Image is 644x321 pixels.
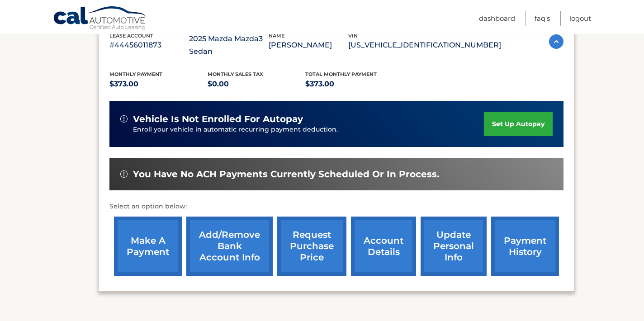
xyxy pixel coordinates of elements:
a: Cal Automotive [53,6,148,32]
p: $373.00 [109,78,208,90]
p: [PERSON_NAME] [269,39,348,52]
span: vehicle is not enrolled for autopay [133,113,303,125]
span: You have no ACH payments currently scheduled or in process. [133,169,439,180]
p: $373.00 [305,78,403,90]
a: request purchase price [277,217,346,276]
a: set up autopay [484,112,553,136]
a: Dashboard [479,11,515,26]
img: alert-white.svg [120,115,128,123]
a: FAQ's [535,11,550,26]
p: #44456011873 [109,39,189,52]
p: Select an option below: [109,201,563,212]
span: Monthly sales Tax [208,71,263,77]
a: update personal info [421,217,487,276]
p: 2025 Mazda Mazda3 Sedan [189,33,269,58]
span: vin [348,33,358,39]
img: accordion-active.svg [549,34,563,49]
p: Enroll your vehicle in automatic recurring payment deduction. [133,125,484,135]
a: Logout [569,11,591,26]
a: make a payment [114,217,182,276]
span: lease account [109,33,153,39]
p: [US_VEHICLE_IDENTIFICATION_NUMBER] [348,39,501,52]
span: Total Monthly Payment [305,71,377,77]
img: alert-white.svg [120,170,128,178]
p: $0.00 [208,78,306,90]
a: Add/Remove bank account info [186,217,273,276]
a: account details [351,217,416,276]
span: Monthly Payment [109,71,162,77]
span: name [269,33,284,39]
a: payment history [491,217,559,276]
